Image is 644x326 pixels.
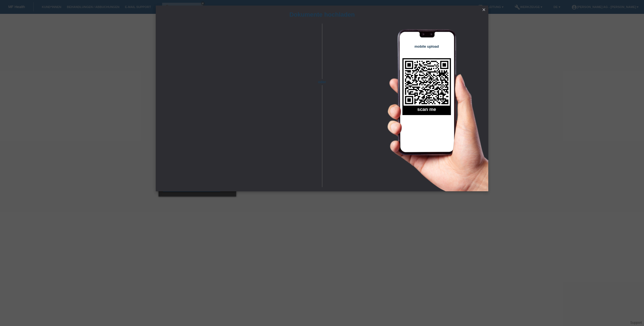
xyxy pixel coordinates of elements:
[402,44,451,49] h4: mobile upload
[482,7,486,12] i: close
[402,107,451,115] h2: scan me
[156,11,488,18] h1: Dokumente hochladen
[312,79,332,85] span: oder
[480,7,487,13] a: close
[164,37,312,176] iframe: Upload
